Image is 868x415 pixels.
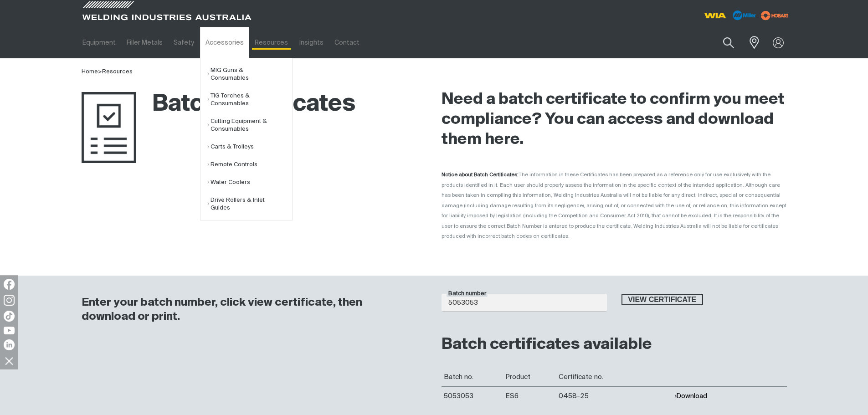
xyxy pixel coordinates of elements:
[207,113,292,138] a: Cutting Equipment & Consumables
[82,296,418,324] h3: Enter your batch number, click view certificate, then download or print.
[503,386,556,405] td: ES6
[82,90,355,119] h1: Batch Certificates
[4,279,15,290] img: Facebook
[442,172,786,239] span: The information in these Certificates has been prepared as a reference only for use exclusively w...
[98,69,102,75] span: >
[200,27,249,58] a: Accessories
[442,90,787,150] h2: Need a batch certificate to confirm you meet compliance? You can access and download them here.
[168,27,200,58] a: Safety
[556,368,672,387] th: Certificate no.
[249,27,293,58] a: Resources
[207,191,292,217] a: Drive Rollers & Inlet Guides
[442,335,787,355] h2: Batch certificates available
[713,32,744,53] button: Search products
[701,32,744,53] input: Product name or item number...
[207,156,292,174] a: Remote Controls
[556,386,672,405] td: 0458-25
[622,294,703,306] span: View certificate
[4,339,15,350] img: LinkedIn
[77,27,121,58] a: Equipment
[503,368,556,387] th: Product
[4,311,15,322] img: TikTok
[82,69,98,75] a: Home
[329,27,365,58] a: Contact
[758,9,791,22] img: miller
[442,368,503,387] th: Batch no.
[102,69,133,75] a: Resources
[200,58,293,220] ul: Accessories Submenu
[674,392,707,400] button: Download
[293,27,329,58] a: Insights
[1,353,17,369] img: hide socials
[207,174,292,191] a: Water Coolers
[121,27,168,58] a: Filler Metals
[4,327,15,334] img: YouTube
[77,27,613,58] nav: Main
[207,138,292,156] a: Carts & Trolleys
[4,295,15,306] img: Instagram
[621,294,704,306] button: View certificate
[207,87,292,113] a: TIG Torches & Consumables
[442,386,503,405] td: 5053053
[207,61,292,87] a: MIG Guns & Consumables
[442,172,519,177] strong: Notice about Batch Certificates:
